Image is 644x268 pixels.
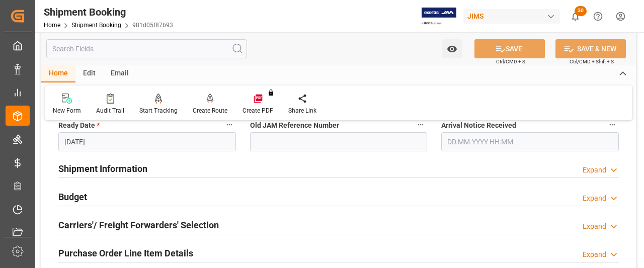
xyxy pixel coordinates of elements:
[58,218,219,232] h2: Carriers'/ Freight Forwarders' Selection
[583,165,606,175] div: Expand
[463,7,564,26] button: JIMS
[575,6,587,16] span: 30
[44,22,60,29] a: Home
[474,39,545,58] button: SAVE
[463,9,560,24] div: JIMS
[250,120,339,131] span: Old JAM Reference Number
[71,22,121,29] a: Shipment Booking
[583,193,606,204] div: Expand
[41,65,75,82] div: Home
[587,5,609,28] button: Help Center
[570,58,614,65] span: Ctrl/CMD + Shift + S
[223,118,236,131] button: Ready Date *
[96,106,124,115] div: Audit Trail
[193,106,227,115] div: Create Route
[564,5,587,28] button: show 30 new notifications
[58,190,87,204] h2: Budget
[606,118,619,131] button: Arrival Notice Received
[139,106,178,115] div: Start Tracking
[555,39,626,58] button: SAVE & NEW
[75,65,103,82] div: Edit
[422,8,456,25] img: Exertis%20JAM%20-%20Email%20Logo.jpg_1722504956.jpg
[58,162,147,175] h2: Shipment Information
[58,120,100,131] span: Ready Date
[46,39,247,58] input: Search Fields
[44,5,173,20] div: Shipment Booking
[442,39,462,58] button: open menu
[58,246,193,260] h2: Purchase Order Line Item Details
[441,132,619,151] input: DD.MM.YYYY HH:MM
[496,58,525,65] span: Ctrl/CMD + S
[58,132,236,151] input: DD.MM.YYYY
[583,249,606,260] div: Expand
[288,106,316,115] div: Share Link
[441,120,516,131] span: Arrival Notice Received
[103,65,136,82] div: Email
[583,221,606,232] div: Expand
[414,118,427,131] button: Old JAM Reference Number
[53,106,81,115] div: New Form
